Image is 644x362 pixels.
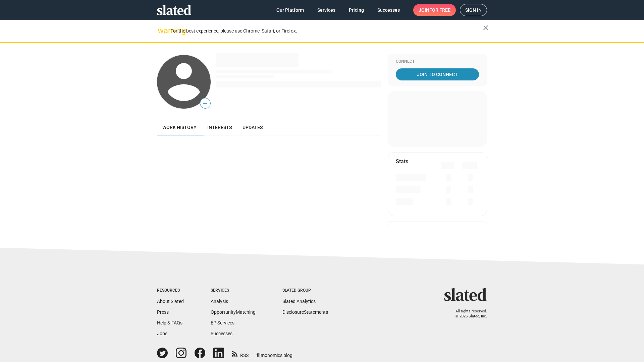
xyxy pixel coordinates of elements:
a: Join To Connect [396,68,479,80]
a: RSS [232,348,249,359]
div: For the best experience, please use Chrome, Safari, or Firefox. [170,26,483,36]
div: Resources [157,288,184,293]
a: EP Services [211,320,234,325]
span: Updates [243,125,263,130]
a: Press [157,309,169,315]
a: Our Platform [271,4,309,16]
a: Jobs [157,331,167,336]
a: Updates [237,119,268,135]
a: Work history [157,119,202,135]
p: All rights reserved. © 2025 Slated, Inc. [448,309,487,319]
a: Help & FAQs [157,320,182,325]
span: for free [429,4,450,16]
span: film [257,353,265,358]
a: OpportunityMatching [211,309,256,315]
a: DisclosureStatements [282,309,328,315]
a: Sign in [460,4,487,16]
a: Pricing [343,4,369,16]
a: Services [312,4,341,16]
a: filmonomics blog [257,347,292,359]
span: Pricing [349,4,364,16]
span: Join To Connect [397,68,478,80]
div: Connect [396,59,479,64]
span: Services [317,4,335,16]
mat-icon: warning [158,26,166,35]
a: Interests [202,119,237,135]
a: Successes [372,4,405,16]
a: Joinfor free [413,4,456,16]
a: Analysis [211,299,228,304]
span: Work history [162,125,197,130]
span: Our Platform [276,4,304,16]
mat-icon: close [482,24,490,32]
a: About Slated [157,299,184,304]
span: Sign in [465,4,482,16]
span: Interests [207,125,232,130]
span: Successes [377,4,400,16]
span: Join [419,4,450,16]
div: Services [211,288,256,293]
a: Successes [211,331,232,336]
div: Slated Group [282,288,328,293]
a: Slated Analytics [282,299,316,304]
mat-card-title: Stats [396,158,408,165]
span: — [200,99,210,108]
